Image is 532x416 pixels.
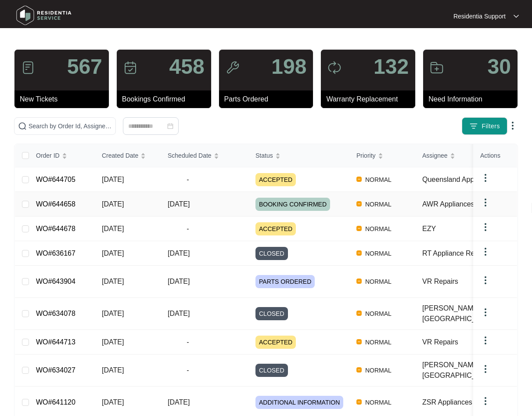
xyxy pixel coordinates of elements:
img: dropdown arrow [507,120,518,131]
img: dropdown arrow [480,246,491,257]
p: 198 [271,56,306,77]
span: Priority [356,151,376,160]
img: Vercel Logo [356,367,362,373]
img: icon [21,61,35,75]
span: - [168,337,208,347]
span: ACCEPTED [255,336,296,349]
p: 567 [67,56,102,77]
img: Vercel Logo [356,311,362,316]
span: Order ID [36,151,60,160]
img: residentia service logo [13,2,75,29]
span: CLOSED [255,247,288,260]
span: NORMAL [362,276,395,287]
p: New Tickets [20,94,109,105]
span: NORMAL [362,174,395,185]
th: Priority [349,144,415,167]
img: search-icon [18,122,27,130]
span: ADDITIONAL INFORMATION [255,396,343,409]
span: [DATE] [102,200,124,208]
span: NORMAL [362,308,395,319]
a: WO#644713 [36,338,75,346]
span: [DATE] [168,250,190,257]
input: Search by Order Id, Assignee Name, Customer Name, Brand and Model [29,121,112,131]
span: NORMAL [362,337,395,347]
span: [DATE] [102,176,124,183]
span: - [168,224,208,234]
span: BOOKING CONFIRMED [255,198,330,211]
img: Vercel Logo [356,226,362,231]
span: Status [255,151,273,160]
img: icon [430,61,444,75]
span: [DATE] [102,338,124,346]
div: [PERSON_NAME]'s [GEOGRAPHIC_DATA] [422,303,503,324]
img: filter icon [469,122,478,130]
img: dropdown arrow [480,275,491,286]
span: NORMAL [362,224,395,234]
div: Queensland Appliances [422,174,503,185]
span: [DATE] [102,278,124,285]
span: ACCEPTED [255,222,296,235]
a: WO#644705 [36,176,75,183]
span: [DATE] [168,200,190,208]
button: filter iconFilters [462,117,507,135]
span: [DATE] [102,225,124,232]
th: Assignee [415,144,503,167]
p: 458 [169,56,205,77]
span: [DATE] [168,398,190,406]
a: WO#634027 [36,366,75,374]
span: PARTS ORDERED [255,275,315,288]
img: dropdown arrow [480,173,491,183]
span: Filters [482,122,500,131]
img: dropdown arrow [480,307,491,318]
img: dropdown arrow [480,335,491,346]
span: [DATE] [102,398,124,406]
span: [DATE] [102,250,124,257]
th: Actions [473,144,517,167]
span: ACCEPTED [255,173,296,186]
div: EZY [422,224,503,234]
span: [DATE] [102,310,124,317]
div: RT Appliance Repairs [422,248,503,259]
img: Vercel Logo [356,177,362,182]
p: Warranty Replacement [326,94,415,105]
span: [DATE] [102,366,124,374]
img: Vercel Logo [356,399,362,405]
span: NORMAL [362,199,395,210]
a: WO#636167 [36,250,75,257]
p: Residentia Support [453,12,506,21]
div: AWR Appliances [422,199,503,210]
img: icon [327,61,341,75]
img: dropdown arrow [480,364,491,374]
span: Assignee [422,151,448,160]
img: Vercel Logo [356,339,362,344]
span: NORMAL [362,248,395,259]
span: Created Date [102,151,138,160]
a: WO#634078 [36,310,75,317]
span: NORMAL [362,397,395,408]
p: 30 [488,56,511,77]
div: VR Repairs [422,337,503,347]
div: VR Repairs [422,276,503,287]
span: CLOSED [255,364,288,377]
p: Parts Ordered [224,94,313,105]
span: Scheduled Date [168,151,212,160]
img: icon [123,61,137,75]
a: WO#643904 [36,278,75,285]
img: dropdown arrow [480,396,491,406]
img: dropdown arrow [514,14,519,18]
img: Vercel Logo [356,279,362,284]
th: Created Date [95,144,161,167]
span: CLOSED [255,307,288,320]
span: [DATE] [168,278,190,285]
p: Need Information [428,94,518,105]
img: icon [226,61,240,75]
span: - [168,174,208,185]
span: - [168,365,208,376]
span: [DATE] [168,310,190,317]
img: dropdown arrow [480,222,491,232]
img: dropdown arrow [480,197,491,208]
img: Vercel Logo [356,201,362,206]
p: 132 [374,56,409,77]
th: Order ID [29,144,95,167]
div: [PERSON_NAME]'s [GEOGRAPHIC_DATA] [422,360,503,381]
